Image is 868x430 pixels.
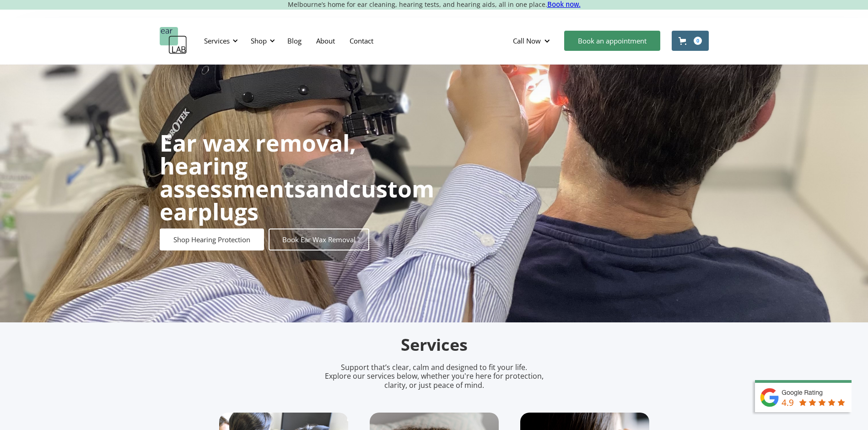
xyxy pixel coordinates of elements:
a: Open cart [672,31,709,51]
a: About [309,27,342,54]
h2: Services [219,334,649,356]
div: Call Now [513,36,541,45]
a: Shop Hearing Protection [160,229,264,250]
div: Shop [245,27,278,54]
a: Contact [342,27,381,54]
a: home [160,27,187,54]
strong: Ear wax removal, hearing assessments [160,127,356,204]
div: Services [204,36,230,45]
div: Services [199,27,241,54]
a: Book an appointment [564,31,660,51]
a: Book Ear Wax Removal [269,229,369,250]
div: Shop [251,36,267,45]
div: 0 [694,37,702,45]
strong: custom earplugs [160,173,434,227]
h1: and [160,131,434,223]
div: Call Now [506,27,560,54]
p: Support that’s clear, calm and designed to fit your life. Explore our services below, whether you... [313,363,555,390]
a: Blog [280,27,309,54]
